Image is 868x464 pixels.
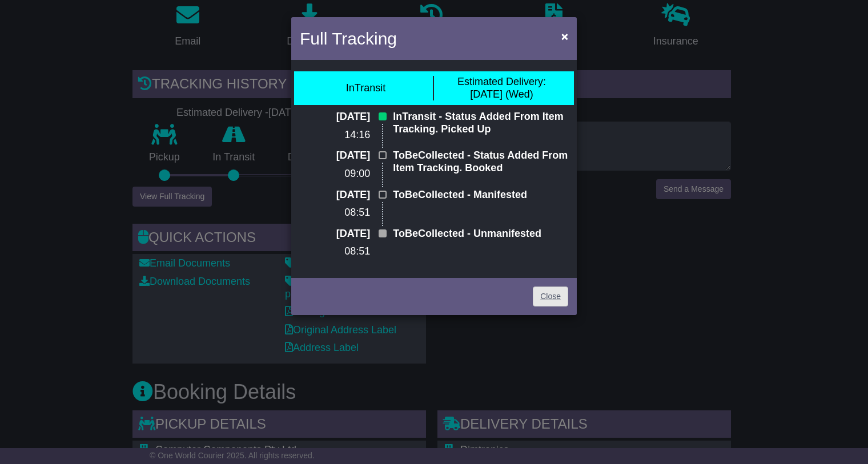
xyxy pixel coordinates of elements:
span: Estimated Delivery: [457,76,546,87]
p: 09:00 [300,168,370,180]
div: [DATE] (Wed) [457,76,546,100]
p: ToBeCollected - Unmanifested [393,228,568,240]
h4: Full Tracking [300,26,397,51]
button: Close [556,25,574,48]
p: [DATE] [300,228,370,240]
span: × [561,30,568,43]
p: [DATE] [300,189,370,201]
p: 08:51 [300,207,370,219]
p: ToBeCollected - Status Added From Item Tracking. Booked [393,150,568,174]
p: ToBeCollected - Manifested [393,189,568,201]
a: Close [533,287,568,306]
p: [DATE] [300,111,370,123]
p: InTransit - Status Added From Item Tracking. Picked Up [393,111,568,135]
div: InTransit [346,82,385,95]
p: 14:16 [300,129,370,142]
p: [DATE] [300,150,370,162]
p: 08:51 [300,245,370,258]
